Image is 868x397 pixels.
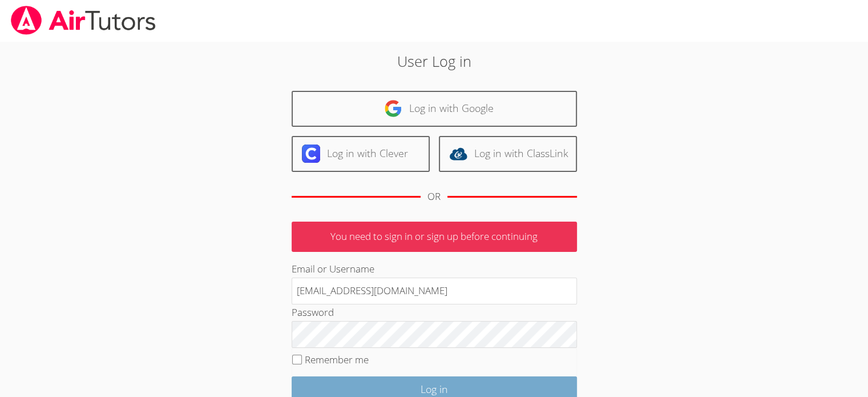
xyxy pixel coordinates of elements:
[305,353,369,366] label: Remember me
[200,50,668,72] h2: User Log in
[384,99,402,118] img: google-logo-50288ca7cdecda66e5e0955fdab243c47b7ad437acaf1139b6f446037453330a.svg
[292,262,374,275] label: Email or Username
[292,306,334,319] label: Password
[292,222,577,252] p: You need to sign in or sign up before continuing
[449,145,467,163] img: classlink-logo-d6bb404cc1216ec64c9a2012d9dc4662098be43eaf13dc465df04b49fa7ab582.svg
[427,189,441,205] div: OR
[292,136,430,172] a: Log in with Clever
[292,91,577,127] a: Log in with Google
[439,136,577,172] a: Log in with ClassLink
[10,6,157,35] img: airtutors_banner-c4298cdbf04f3fff15de1276eac7730deb9818008684d7c2e4769d2f7ddbe033.png
[302,145,320,163] img: clever-logo-6eab21bc6e7a338710f1a6ff85c0baf02591cd810cc4098c63d3a4b26e2feb20.svg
